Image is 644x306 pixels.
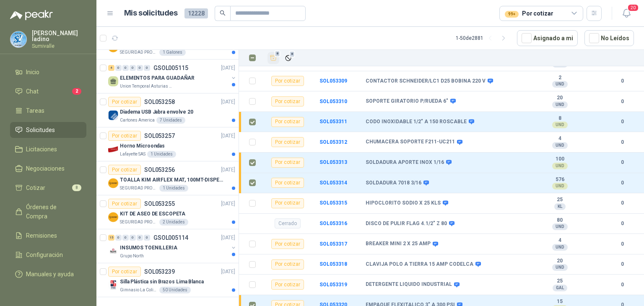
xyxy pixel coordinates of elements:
b: CHUMACERA SOPORTE F211-UC211 [366,139,455,145]
b: 100 [531,156,589,163]
div: 7 Unidades [156,117,185,124]
div: 0 [130,65,136,71]
div: Por cotizar [271,117,304,127]
p: Diadema USB Jabra envolve 20 [120,108,193,116]
b: 20 [531,258,589,265]
button: Añadir [267,52,279,64]
button: Ignorar [283,52,294,64]
button: Asignado a mi [517,30,578,46]
a: SOL053309 [319,78,347,84]
p: SOL053255 [144,201,175,207]
div: 0 [122,235,129,241]
b: SOLDADURA 7018 3/16 [366,180,421,187]
b: 0 [610,199,634,207]
div: Por cotizar [271,96,304,106]
p: [DATE] [221,166,235,174]
span: Chat [26,87,39,96]
p: [DATE] [221,200,235,208]
p: [DATE] [221,132,235,140]
div: 1 - 50 de 2881 [456,31,510,45]
b: DETERGENTE LIQUIDO INDUSTRIAL [366,281,452,288]
p: [DATE] [221,234,235,242]
p: [DATE] [221,64,235,72]
div: Por cotizar [271,158,304,168]
p: Sumivalle [32,44,86,49]
span: Configuración [26,250,63,259]
b: 0 [610,158,634,166]
span: Tareas [26,106,44,115]
p: SEGURIDAD PROVISER LTDA [120,219,158,226]
a: SOL053312 [319,139,347,145]
p: ELEMENTOS PARA GUADAÑAR [120,74,195,82]
div: 0 [115,235,122,241]
a: SOL053310 [319,99,347,104]
p: KIT DE ASEO DE ESCOPETA [120,210,185,218]
div: 0 [122,65,129,71]
a: Licitaciones [10,141,86,157]
a: SOL053314 [319,180,347,186]
span: 8 [275,50,280,57]
p: [PERSON_NAME] ladino [32,30,86,42]
b: 15 [531,298,589,305]
b: 25 [531,197,589,203]
div: UND [552,101,568,108]
img: Company Logo [108,246,118,256]
b: DISCO DE PULIR FLAG 4.1/2" Z 80 [366,220,447,227]
div: Cerrado [275,218,301,228]
span: search [220,10,226,16]
h1: Mis solicitudes [124,7,178,19]
a: SOL053319 [319,282,347,288]
a: 15 0 0 0 0 0 GSOL005114[DATE] Company LogoINSUMOS TOENILLERIAGrupo North [108,233,237,259]
p: Cartones America [120,117,155,124]
a: Negociaciones [10,161,86,176]
span: Negociaciones [26,164,65,173]
b: 576 [531,176,589,183]
p: Union Temporal Asturias Hogares Felices [120,83,173,90]
a: Remisiones [10,228,86,244]
div: Por cotizar [271,280,304,290]
a: Por cotizarSOL053256[DATE] Company LogoTOALLA KIM AIRFLEX MAT, 100MT-DISPENSADOR- caja x6SEGURIDA... [96,161,239,195]
button: 20 [619,6,634,21]
p: GSOL005114 [153,235,188,241]
img: Company Logo [108,212,118,222]
b: 0 [610,138,634,146]
img: Company Logo [108,110,118,120]
div: 99+ [505,11,519,18]
div: 0 [137,235,143,241]
a: SOL053313 [319,159,347,165]
span: Manuales y ayuda [26,270,74,279]
a: Manuales y ayuda [10,266,86,282]
a: Tareas [10,103,86,119]
div: Por cotizar [505,9,553,18]
div: UND [552,264,568,271]
span: Inicio [26,67,39,77]
b: CODO INOXIDABLE 1/2" A 150 ROSCABLE [366,119,467,125]
p: SOL053239 [144,269,175,275]
a: SOL053318 [319,261,347,267]
b: BREAKER MINI 2 X 25 AMP [366,241,431,247]
b: 0 [610,77,634,85]
b: 25 [531,278,589,285]
p: Horno Microondas [120,142,165,150]
div: Por cotizar [271,137,304,147]
div: 1 Unidades [159,185,188,192]
span: 20 [627,4,639,12]
div: 0 [144,65,150,71]
b: SOL053317 [319,241,347,247]
div: UND [552,163,568,169]
a: Chat2 [10,83,86,99]
a: Por cotizarSOL053239[DATE] Company LogoSilla Plástica sin Brazos Lima BlancaGimnasio La Colina50 ... [96,263,239,297]
span: Cotizar [26,183,45,192]
p: SOL053256 [144,167,175,173]
b: 0 [610,240,634,248]
div: Por cotizar [108,131,141,141]
div: UND [552,223,568,230]
div: 2 Unidades [159,219,188,226]
b: 80 [531,217,589,224]
a: 4 0 0 0 0 0 GSOL005115[DATE] ELEMENTOS PARA GUADAÑARUnion Temporal Asturias Hogares Felices [108,63,237,90]
div: KL [554,203,566,210]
